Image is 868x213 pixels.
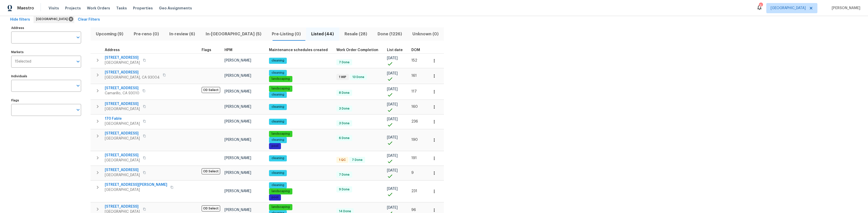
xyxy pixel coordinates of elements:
span: landscaping [270,132,292,136]
span: Done (1226) [375,31,404,38]
span: [STREET_ADDRESS] [105,70,160,75]
label: Flags [11,99,81,102]
span: [PERSON_NAME] [225,90,251,93]
span: [DATE] [387,56,398,60]
span: cleaning [270,138,286,142]
span: [GEOGRAPHIC_DATA] [36,17,70,22]
span: [STREET_ADDRESS] [105,153,140,158]
span: Tasks [116,6,127,10]
button: Open [74,82,82,89]
span: Camarillo, CA 93010 [105,91,139,96]
span: [PERSON_NAME] [830,6,860,11]
span: landscaping [270,77,292,81]
span: [DATE] [387,206,398,209]
label: Markets [11,51,81,54]
span: 190 [411,138,418,142]
span: 8 Done [337,91,352,95]
span: 117 [411,90,417,93]
span: List date [387,48,403,52]
span: 13 Done [350,75,366,79]
span: pool [270,195,280,200]
span: 3 Done [337,121,352,126]
span: [GEOGRAPHIC_DATA] [105,136,140,141]
label: Individuals [11,75,81,78]
span: In-review (6) [167,31,197,38]
span: cleaning [270,105,286,109]
span: [GEOGRAPHIC_DATA] [105,60,140,65]
span: 1 WIP [337,75,348,79]
span: [DATE] [387,87,398,91]
span: [STREET_ADDRESS] [105,204,140,209]
label: Address [11,26,81,29]
span: Maestro [17,6,34,11]
span: [PERSON_NAME] [225,105,251,109]
span: Hide filters [10,17,30,23]
span: [STREET_ADDRESS] [105,168,140,173]
span: Flags [202,48,211,52]
button: Hide filters [8,15,32,24]
span: [STREET_ADDRESS][PERSON_NAME] [105,182,167,187]
span: OD Select [202,205,220,211]
span: [GEOGRAPHIC_DATA] [105,173,140,178]
span: [PERSON_NAME] [225,138,251,142]
span: Visits [49,6,59,11]
span: [GEOGRAPHIC_DATA] [105,121,140,126]
span: [PERSON_NAME] [225,189,251,193]
span: [GEOGRAPHIC_DATA] [771,6,806,11]
span: In-[GEOGRAPHIC_DATA] (5) [203,31,263,38]
span: [DATE] [387,117,398,121]
span: [STREET_ADDRESS] [105,101,140,106]
span: Work Orders [87,6,110,11]
button: Open [74,34,82,41]
button: Open [74,106,82,113]
span: 160 [411,105,418,109]
span: [PERSON_NAME] [225,208,251,212]
span: HPM [225,48,232,52]
span: [PERSON_NAME] [225,59,251,62]
span: 1 Selected [15,59,31,64]
span: cleaning [270,58,286,63]
span: 7 Done [350,158,365,162]
span: 6 Done [337,136,352,140]
span: [GEOGRAPHIC_DATA] [105,158,140,163]
span: [PERSON_NAME] [225,120,251,123]
span: Properties [133,6,153,11]
span: OD Select [202,87,220,93]
span: cleaning [270,93,286,97]
span: Projects [65,6,81,11]
span: Listed (44) [309,31,336,38]
span: 7 Done [337,173,352,177]
span: [DATE] [387,187,398,191]
span: DOM [411,48,420,52]
span: [PERSON_NAME] [225,171,251,175]
span: 170 Fable [105,116,140,121]
button: Open [74,58,82,65]
span: [PERSON_NAME] [225,156,251,160]
span: [DATE] [387,103,398,106]
span: cleaning [270,156,286,160]
span: [DATE] [387,154,398,158]
span: [STREET_ADDRESS] [105,55,140,60]
span: 231 [411,189,417,193]
span: [STREET_ADDRESS] [105,86,139,91]
span: [DATE] [387,136,398,139]
span: 7 Done [337,60,352,65]
span: [GEOGRAPHIC_DATA] [105,106,140,112]
span: 152 [411,59,417,62]
span: 191 [411,156,417,160]
span: [PERSON_NAME] [225,74,251,78]
span: [GEOGRAPHIC_DATA], CA 93004 [105,75,160,80]
span: OD Select [202,168,220,174]
span: 1 QC [337,158,348,162]
span: 161 [411,74,417,78]
span: [DATE] [387,72,398,75]
span: 96 [411,208,416,212]
span: cleaning [270,171,286,175]
span: Address [105,48,120,52]
span: landscaping [270,205,292,209]
span: Work Order Completion [336,48,378,52]
span: cleaning [270,119,286,124]
span: Maintenance schedules created [269,48,328,52]
span: Clear Filters [78,17,100,23]
div: [GEOGRAPHIC_DATA] [34,15,74,23]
